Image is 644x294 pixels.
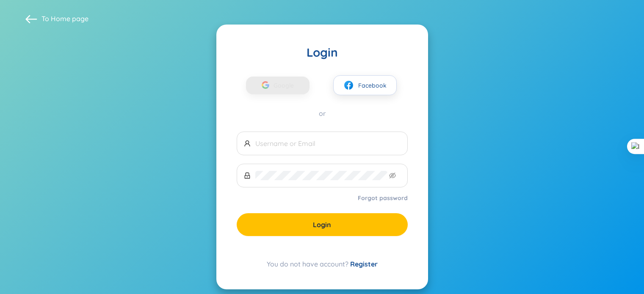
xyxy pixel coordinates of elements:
button: Login [237,213,408,236]
div: or [237,109,408,118]
div: Login [237,45,408,60]
span: user [244,140,251,147]
button: facebookFacebook [333,75,397,95]
span: Google [274,77,298,94]
button: Google [246,77,310,94]
span: Facebook [358,81,387,90]
a: Forgot password [358,194,408,202]
div: You do not have account? [237,259,408,269]
span: eye-invisible [389,172,396,179]
span: Login [313,220,331,229]
span: To [41,14,88,23]
span: lock [244,172,251,179]
a: Home page [51,14,88,23]
input: Username or Email [255,139,401,148]
a: Register [350,260,378,268]
img: facebook [343,80,354,91]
